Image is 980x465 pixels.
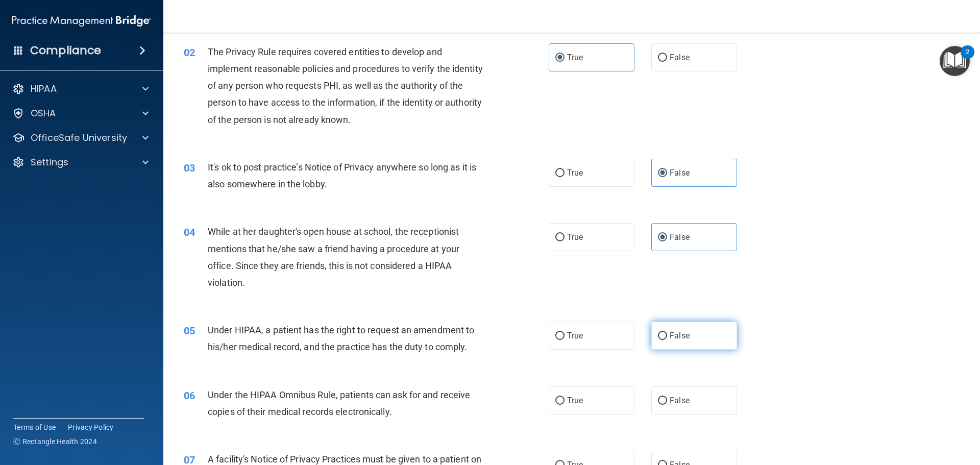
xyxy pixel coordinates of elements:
[555,169,565,177] input: True
[658,397,667,405] input: False
[803,393,968,433] iframe: Drift Widget Chat Controller
[184,226,195,238] span: 04
[670,232,690,242] span: False
[555,332,565,340] input: True
[12,132,149,144] a: OfficeSafe University
[208,389,470,417] span: Under the HIPAA Omnibus Rule, patients can ask for and receive copies of their medical records el...
[31,107,56,119] p: OSHA
[184,46,195,59] span: 02
[555,397,565,405] input: True
[31,83,57,95] p: HIPAA
[13,436,97,447] span: Ⓒ Rectangle Health 2024
[184,389,195,402] span: 06
[208,46,483,125] span: The Privacy Rule requires covered entities to develop and implement reasonable policies and proce...
[12,156,149,168] a: Settings
[670,396,690,405] span: False
[208,325,474,352] span: Under HIPAA, a patient has the right to request an amendment to his/her medical record, and the p...
[658,332,667,340] input: False
[555,234,565,241] input: True
[658,54,667,62] input: False
[68,422,114,432] a: Privacy Policy
[940,46,970,76] button: Open Resource Center, 2 new notifications
[184,162,195,174] span: 03
[567,168,583,178] span: True
[567,53,583,62] span: True
[658,169,667,177] input: False
[31,156,68,168] p: Settings
[567,396,583,405] span: True
[658,234,667,241] input: False
[184,325,195,337] span: 05
[670,168,690,178] span: False
[966,52,969,65] div: 2
[13,422,56,432] a: Terms of Use
[208,162,476,189] span: It's ok to post practice’s Notice of Privacy anywhere so long as it is also somewhere in the lobby.
[12,83,149,95] a: HIPAA
[208,226,459,288] span: While at her daughter's open house at school, the receptionist mentions that he/she saw a friend ...
[12,107,149,119] a: OSHA
[670,53,690,62] span: False
[12,11,151,31] img: PMB logo
[670,331,690,340] span: False
[567,331,583,340] span: True
[555,54,565,62] input: True
[30,43,101,58] h4: Compliance
[31,132,127,144] p: OfficeSafe University
[567,232,583,242] span: True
